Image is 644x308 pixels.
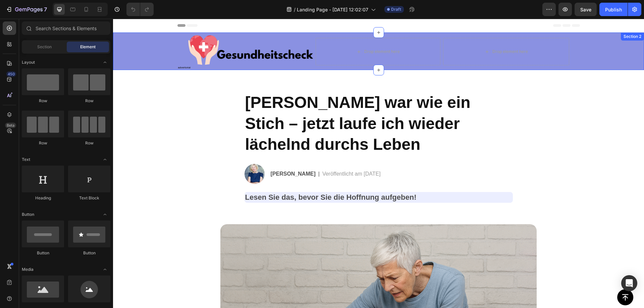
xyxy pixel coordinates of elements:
[37,44,52,50] span: Section
[379,30,415,36] div: Drop element here
[22,98,64,104] div: Row
[100,209,110,220] span: Toggle open
[113,19,644,308] iframe: Design area
[509,15,530,21] div: Section 2
[44,5,47,13] p: 7
[391,6,401,12] span: Draft
[599,3,628,16] button: Publish
[22,211,34,218] span: Button
[22,195,64,201] div: Heading
[6,71,16,77] div: 450
[22,21,110,35] input: Search Sections & Elements
[100,57,110,68] span: Toggle open
[158,152,203,158] strong: [PERSON_NAME]
[100,154,110,165] span: Toggle open
[131,145,152,165] img: gempages_584953866907288210-bb1cfec3-b3f1-419b-a6ee-87d2913a0d13.jpg
[100,264,110,275] span: Toggle open
[251,30,287,36] div: Drop element here
[297,6,368,13] span: Landing Page - [DATE] 12:02:07
[22,157,30,163] span: Text
[68,140,110,146] div: Row
[205,151,207,159] p: |
[68,98,110,104] div: Row
[68,195,110,201] div: Text Block
[22,59,35,65] span: Layout
[126,3,154,16] div: Undo/Redo
[621,275,637,291] div: Open Intercom Messenger
[80,44,96,50] span: Element
[5,123,16,128] div: Beta
[132,174,399,184] p: Lesen Sie das, bevor Sie die Hoffnung aufgeben!
[3,3,50,16] button: 7
[64,47,467,51] h2: advertorial
[580,7,591,12] span: Save
[68,250,110,256] div: Button
[209,151,268,159] p: Veröffentlicht am [DATE]
[22,266,34,272] span: Media
[131,73,400,137] h2: [PERSON_NAME] war wie ein Stich – jetzt laufe ich wieder lächelnd durchs Leben
[575,3,597,16] button: Save
[605,6,622,13] div: Publish
[22,250,64,256] div: Button
[294,6,296,13] span: /
[22,140,64,146] div: Row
